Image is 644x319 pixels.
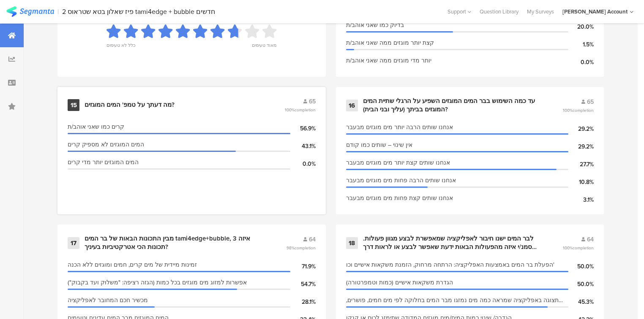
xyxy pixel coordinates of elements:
a: My Surveys [523,8,558,16]
span: completion [573,107,594,114]
div: מאוד טעימים [252,42,276,54]
span: קצת יותר מוגזים ממה שאני אוהב/ת [346,38,434,47]
span: 64 [587,235,594,244]
span: בדיוק כמו שאני אוהב/ת [346,21,404,30]
div: 17 [68,237,79,249]
span: אנחנו שותים קצת יותר מים מוגזים מבעבר [346,158,450,167]
span: קרים כמו שאני אוהב/ת [68,122,124,131]
div: מה דעתך על טמפ' המים המוגזים? [85,101,175,109]
div: | [57,7,59,16]
div: 0.0% [568,58,594,67]
div: 16 [346,100,358,111]
div: 71.9% [290,262,316,271]
div: 20.0% [568,22,594,31]
span: 100% [285,107,316,113]
span: המים המוגזים לא מספיק קרים [68,140,144,149]
div: 50.0% [568,280,594,289]
img: segmanta logo [6,6,54,17]
span: אין שינוי – שותים כמו קודם [346,141,412,149]
div: 29.2% [568,124,594,133]
div: מבין התכונות הבאות של בר המים tami4edge+bubble, איזה 3 תכונות הכי אטרקטיביות בעיניך? [85,235,266,251]
div: 10.8% [568,178,594,187]
div: 18 [346,237,358,249]
span: 98% [287,245,316,251]
span: אנחנו שותים הרבה פחות מים מוגזים מבעבר [346,176,456,185]
div: 45.3% [568,297,594,306]
span: מכשיר חכם המחובר לאפליקציה [68,296,148,305]
span: אפשרות למזוג מים מוגזים בכל כמות (הגזה רציפה: "משלוּק ועד בקבוק") [68,278,247,287]
span: יותר מדי מוגזים ממה שאני אוהב/ת [346,56,431,65]
span: 65 [587,97,594,106]
div: 3.1% [568,195,594,204]
span: זמינות מיידית של מים קרים, חמים ומוגזים ללא הכנה [68,260,197,269]
span: 100% [563,107,594,114]
div: 15 [68,99,79,111]
a: Question Library [475,8,523,16]
span: completion [295,245,316,251]
span: המים המוגזים יותר מדי קרים [68,158,139,167]
div: 29.2% [568,142,594,151]
span: אנחנו שותים הרבה יותר מים מוגזים מבעבר [346,123,453,132]
div: 2 פיז שאלון בטא שטראוס tami4edge + bubble חדשים [62,8,215,16]
span: הפעלת בר המים באמצעות האפליקציה: הרתחה מרחוק, הזמנת משקאות אישיים וכו' [346,260,554,269]
div: 27.7% [568,160,594,169]
span: הגדרת משקאות אישיים (כמות וטמפרטורה) [346,278,453,287]
span: אנחנו שותים קצת פחות מים מוגזים מבעבר [346,194,453,203]
div: 0.0% [290,159,316,168]
span: 100% [563,245,594,251]
span: תצוגה באפליקציה שמראה כמה מים נמזגו מבר המים בחלוקה לפי מים חמים, פושרים, קרים ומוגזים [346,296,565,305]
div: עד כמה השימוש בבר המים המוגזים השפיע על הרגלי שתיית המים המוגזים בביתך (עליך ובני הבית)? [363,97,543,114]
div: 43.1% [290,142,316,151]
span: 65 [309,97,316,106]
div: כלל לא טעימים [106,42,136,54]
span: completion [295,107,316,113]
div: [PERSON_NAME] Account [562,8,628,16]
div: 28.1% [290,297,316,306]
div: Support [448,5,471,18]
span: 64 [309,235,316,244]
span: completion [573,245,594,251]
div: 50.0% [568,262,594,271]
div: 1.5% [568,40,594,49]
div: 56.9% [290,124,316,133]
div: לבר המים ישנו חיבור לאפליקציה שמאפשרת לבצע מגוון פעולות. סמנ/י איזה מהפעולות הבאות ידעת שאפשר לבצ... [363,235,543,251]
div: 54.7% [290,280,316,289]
